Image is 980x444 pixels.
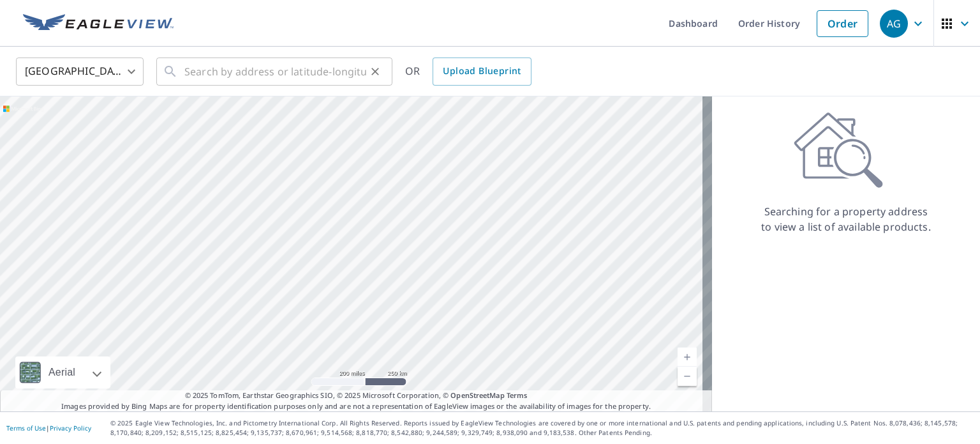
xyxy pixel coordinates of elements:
[184,54,366,89] input: Search by address or latitude-longitude
[16,54,144,89] div: [GEOGRAPHIC_DATA]
[678,367,697,386] a: Current Level 5, Zoom Out
[405,57,531,86] div: OR
[6,424,46,433] a: Terms of Use
[761,204,932,234] p: Searching for a property address to view a list of available products.
[678,348,697,367] a: Current Level 5, Zoom In
[507,390,528,400] a: Terms
[23,14,174,33] img: EV Logo
[880,10,908,38] div: AG
[185,390,528,401] span: © 2025 TomTom, Earthstar Geographics SIO, © 2025 Microsoft Corporation, ©
[817,10,868,37] a: Order
[50,424,91,433] a: Privacy Policy
[366,63,384,80] button: Clear
[15,356,110,388] div: Aerial
[433,57,531,86] a: Upload Blueprint
[110,418,974,438] p: © 2025 Eagle View Technologies, Inc. and Pictometry International Corp. All Rights Reserved. Repo...
[6,424,91,432] p: |
[450,390,504,400] a: OpenStreetMap
[443,63,521,79] span: Upload Blueprint
[45,356,79,388] div: Aerial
